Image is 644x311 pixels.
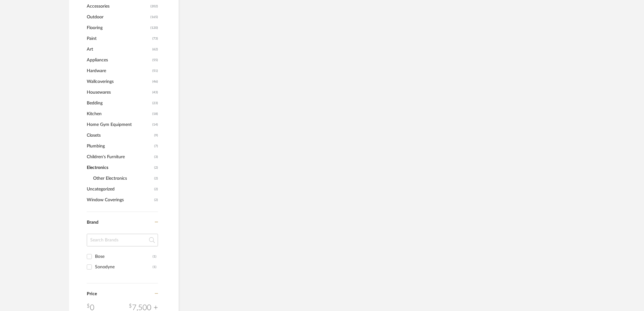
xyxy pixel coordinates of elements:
[154,130,158,140] span: (9)
[154,195,158,205] span: (2)
[152,77,158,87] span: (46)
[87,195,153,205] span: Window Coverings
[152,87,158,97] span: (43)
[87,1,149,12] span: Accessories
[87,119,151,130] span: Home Gym Equipment
[150,1,158,11] span: (202)
[152,98,158,108] span: (23)
[154,152,158,162] span: (3)
[87,12,149,22] span: Outdoor
[154,141,158,151] span: (7)
[152,55,158,65] span: (55)
[154,163,158,173] span: (2)
[93,173,153,184] span: Other Electronics
[87,33,151,44] span: Paint
[87,162,153,173] span: Electronics
[154,184,158,194] span: (2)
[87,234,158,246] input: Search Brands
[95,262,153,272] div: Sonodyne
[87,22,149,33] span: Flooring
[87,292,97,296] span: Price
[152,109,158,119] span: (18)
[150,23,158,33] span: (120)
[87,87,151,98] span: Housewares
[87,141,153,152] span: Plumbing
[150,12,158,22] span: (165)
[152,44,158,54] span: (62)
[87,76,151,87] span: Wallcoverings
[153,252,156,262] div: (1)
[87,152,153,162] span: Children's Furniture
[152,66,158,76] span: (51)
[87,184,153,195] span: Uncategorized
[87,44,151,55] span: Art
[154,173,158,183] span: (2)
[87,130,153,141] span: Closets
[87,109,151,119] span: Kitchen
[153,262,156,272] div: (1)
[87,65,151,76] span: Hardware
[87,220,98,225] span: Brand
[95,252,153,262] div: Bose
[152,120,158,130] span: (14)
[87,98,151,109] span: Bedding
[152,34,158,44] span: (73)
[87,55,151,65] span: Appliances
